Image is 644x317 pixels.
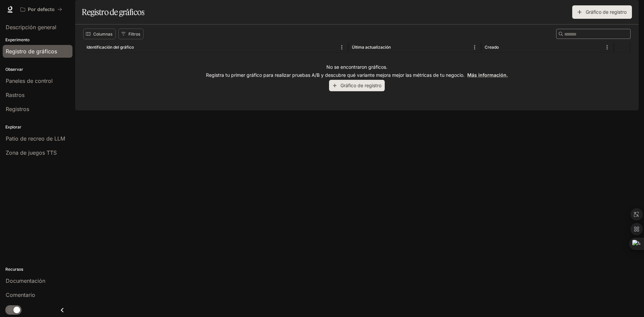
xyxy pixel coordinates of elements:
button: Clasificar [391,42,401,52]
font: Columnas [93,32,112,37]
button: Menú [470,42,480,52]
button: Menú [337,42,347,52]
button: Gráfico de registro [329,80,385,91]
font: Registro de gráficos [82,7,144,17]
font: Por defecto [28,6,55,12]
button: Clasificar [499,42,509,52]
font: Creado [485,45,499,50]
button: Menú [602,42,612,52]
button: Seleccionar columnas [83,29,116,39]
button: Gráfico de registro [572,5,632,19]
a: Más información. [467,72,508,78]
font: Gráfico de registro [340,83,381,88]
font: No se encontraron gráficos. [326,64,387,70]
font: Identificación del gráfico [87,45,134,50]
font: Registra tu primer gráfico para realizar pruebas A/B y descubre qué variante mejora mejor las mét... [206,72,465,78]
font: Gráfico de registro [586,9,627,15]
font: Última actualización [352,45,391,50]
font: Filtros [128,32,140,37]
div: Buscar [556,29,631,39]
button: Clasificar [135,42,145,52]
button: Mostrar filtros [118,29,144,39]
button: Todos los espacios de trabajo [17,3,65,16]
